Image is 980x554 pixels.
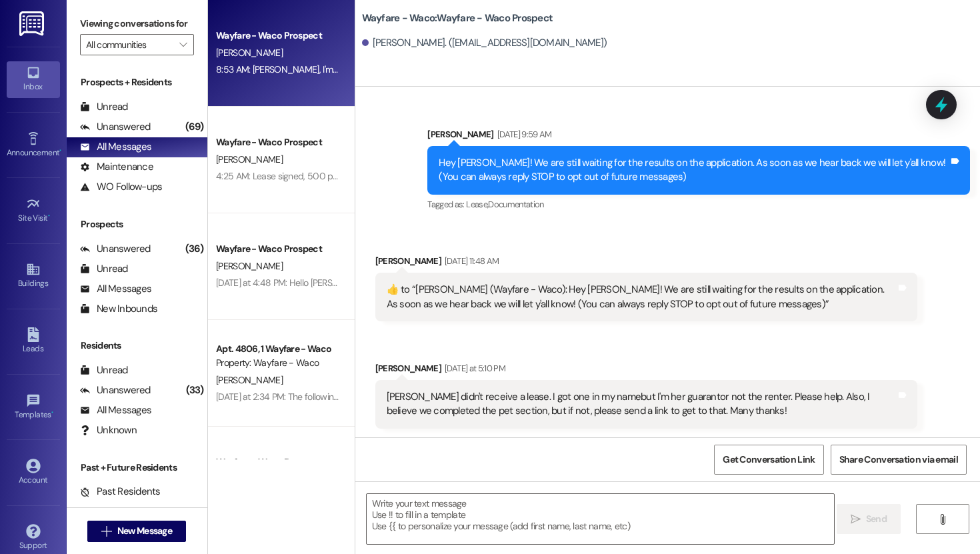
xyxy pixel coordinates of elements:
i:  [179,39,187,50]
a: Site Visit • [7,193,60,229]
div: Past + Future Residents [67,461,207,475]
div: (36) [182,239,207,259]
b: Wayfare - Waco: Wayfare - Waco Prospect [362,11,553,25]
div: Apt. 4806, 1 Wayfare - Waco [216,342,339,356]
div: Wayfare - Waco Prospect [216,29,339,43]
div: Tagged as: [427,195,970,214]
div: [DATE] at 2:34 PM: The following is the google link: [URL][DOMAIN_NAME], [216,391,496,403]
div: Prospects + Residents [67,75,207,89]
button: New Message [87,521,186,542]
div: All Messages [80,403,151,417]
span: [PERSON_NAME] [216,260,283,272]
div: WO Follow-ups [80,180,162,194]
div: (69) [182,117,207,137]
div: [DATE] at 4:48 PM: Hello [PERSON_NAME], I just sent the lease agreement over to be E-signed. Plea... [216,277,759,289]
div: [DATE] at 5:10 PM [441,361,505,375]
div: Wayfare - Waco Prospect [216,135,339,149]
div: [DATE] 9:59 AM [494,127,552,141]
span: • [59,146,61,155]
span: Share Conversation via email [839,453,958,467]
div: Maintenance [80,160,153,174]
span: [PERSON_NAME] [216,374,283,386]
div: [PERSON_NAME] [375,254,918,273]
div: Unknown [80,423,137,437]
div: Unanswered [80,120,151,134]
div: Future Residents [80,505,170,519]
div: All Messages [80,140,151,154]
span: • [48,211,50,221]
div: All Messages [80,282,151,296]
span: Send [866,512,887,526]
div: Wayfare - Waco Prospect [216,455,339,469]
button: Share Conversation via email [831,445,967,475]
span: [PERSON_NAME] [216,153,283,165]
span: Lease , [466,199,488,210]
div: ​👍​ to “ [PERSON_NAME] (Wayfare - Waco): Hey [PERSON_NAME]! We are still waiting for the results ... [387,283,897,311]
div: 4:25 AM: Lease signed, 500 paid, looks like I'm waiting on Wayfare to sign as well. I would love ... [216,170,849,182]
label: Viewing conversations for [80,13,194,34]
div: Hey [PERSON_NAME]! We are still waiting for the results on the application. As soon as we hear ba... [439,156,949,185]
span: Get Conversation Link [723,453,815,467]
button: Send [837,504,901,534]
div: Past Residents [80,485,161,499]
div: Unread [80,100,128,114]
i:  [851,514,861,525]
input: All communities [86,34,173,55]
a: Inbox [7,61,60,97]
div: Prospects [67,217,207,231]
a: Leads [7,323,60,359]
div: Unanswered [80,383,151,397]
div: Wayfare - Waco Prospect [216,242,339,256]
a: Templates • [7,389,60,425]
div: [PERSON_NAME] [427,127,970,146]
span: Documentation [488,199,544,210]
div: Unanswered [80,242,151,256]
i:  [101,526,111,537]
a: Buildings [7,258,60,294]
span: • [51,408,53,417]
div: Unread [80,363,128,377]
i:  [937,514,947,525]
div: [PERSON_NAME]. ([EMAIL_ADDRESS][DOMAIN_NAME]) [362,36,607,50]
span: [PERSON_NAME] [216,47,283,59]
div: (33) [183,380,207,401]
div: Property: Wayfare - Waco [216,356,339,370]
div: [PERSON_NAME] didn't receive a lease. I got one in my namebut I'm her guarantor not the renter. P... [387,390,897,419]
a: Account [7,455,60,491]
span: New Message [117,524,172,538]
div: [PERSON_NAME] [375,361,918,380]
div: Unread [80,262,128,276]
img: ResiDesk Logo [19,11,47,36]
div: 8:53 AM: [PERSON_NAME], I'm going out of town [DATE] through [DATE]. How much do you need for exp... [216,63,933,75]
div: New Inbounds [80,302,157,316]
button: Get Conversation Link [714,445,823,475]
div: [DATE] 11:48 AM [441,254,499,268]
div: Residents [67,339,207,353]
